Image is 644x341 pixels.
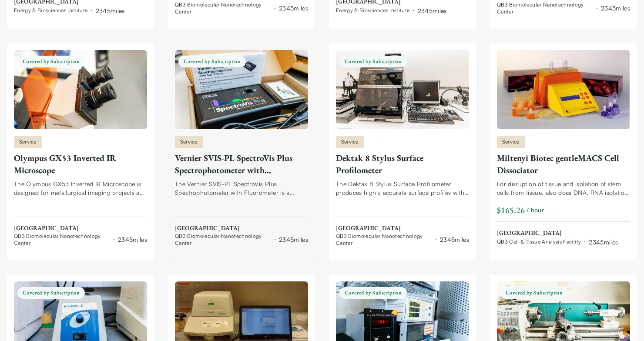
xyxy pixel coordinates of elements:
span: [GEOGRAPHIC_DATA] [175,224,308,233]
span: QB3 Biomolecular Nanotechnology Center [497,1,593,15]
span: Covered by Subscription [17,287,85,299]
div: The Vernier SVIS-PL SpectroVis Plus Spectrophotometer with Fluorometer is a portable, visible to ... [175,180,308,197]
div: Vernier SVIS-PL SpectroVis Plus Spectrophotometer with Fluorometer [175,152,308,176]
div: For disruption of tissue and isolation of stem cells from tissue, also does DNA, RNA isolation, a... [497,180,630,197]
span: [GEOGRAPHIC_DATA] [336,224,469,233]
div: 2345 miles [589,237,618,247]
span: QB3 Biomolecular Nanotechnology Center [175,233,271,247]
span: Energy & Biosciences Institute [14,7,88,14]
a: Dektak 8 Stylus Surface ProfilometerCovered by SubscriptionServiceDektak 8 Stylus Surface Profilo... [336,50,469,247]
div: 2345 miles [279,3,308,13]
img: Olympus GX53 Inverted IR Microscope [14,50,147,129]
span: Covered by Subscription [339,56,407,67]
span: Covered by Subscription [17,56,85,67]
span: [GEOGRAPHIC_DATA] [497,229,618,237]
div: $165.26 [497,204,525,216]
div: The Olympus GX53 Inverted IR Microscope is designed for metallurgical imaging projects and produc... [14,180,147,197]
div: Dektak 8 Stylus Surface Profilometer [336,152,469,176]
div: The Dektak 8 Stylus Surface Profilometer produces highly accurate surface profiles with remarkabl... [336,180,469,197]
span: QB3 Biomolecular Nanotechnology Center [14,233,110,247]
div: 2345 miles [279,235,308,244]
a: Vernier SVIS-PL SpectroVis Plus Spectrophotometer with FluorometerCovered by SubscriptionServiceV... [175,50,308,247]
a: Miltenyi Biotec gentleMACS Cell DissociatorServiceMiltenyi Biotec gentleMACS Cell DissociatorFor ... [497,50,630,247]
div: Miltenyi Biotec gentleMACS Cell Dissociator [497,152,630,176]
div: 2345 miles [601,3,630,13]
span: Service [336,136,364,148]
div: 2345 miles [118,235,147,244]
div: 2345 miles [96,6,125,15]
span: Covered by Subscription [500,287,568,299]
span: Service [175,136,203,148]
span: Covered by Subscription [178,56,246,67]
span: Covered by Subscription [339,287,407,299]
span: [GEOGRAPHIC_DATA] [14,224,147,233]
span: QB3 Biomolecular Nanotechnology Center [336,233,432,247]
a: Olympus GX53 Inverted IR MicroscopeCovered by SubscriptionServiceOlympus GX53 Inverted IR Microsc... [14,50,147,247]
span: QB3 Cell & Tissue Analysis Facility [497,238,581,245]
img: Dektak 8 Stylus Surface Profilometer [336,50,469,129]
span: Service [14,136,42,148]
span: QB3 Biomolecular Nanotechnology Center [175,1,271,15]
span: / hour [527,205,544,214]
span: Energy & Biosciences Institute [336,7,410,14]
div: Olympus GX53 Inverted IR Microscope [14,152,147,176]
div: 2345 miles [440,235,469,244]
img: Vernier SVIS-PL SpectroVis Plus Spectrophotometer with Fluorometer [175,50,308,129]
div: 2345 miles [418,6,447,15]
img: Miltenyi Biotec gentleMACS Cell Dissociator [497,50,630,129]
span: Service [497,136,525,148]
